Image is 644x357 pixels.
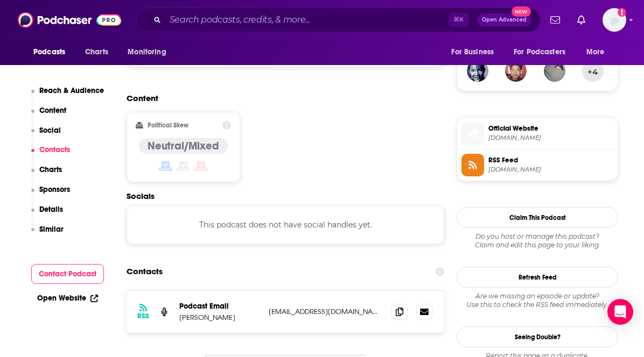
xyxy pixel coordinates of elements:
svg: Add a profile image [618,8,626,17]
span: Monitoring [128,45,166,60]
p: Similar [39,225,64,234]
button: open menu [26,42,79,62]
span: More [586,45,605,60]
p: Details [39,205,63,214]
p: [EMAIL_ADDRESS][DOMAIN_NAME] [269,307,383,316]
h3: RSS [137,312,149,320]
button: Content [31,106,67,126]
button: +4 [582,60,604,82]
img: atoppsharjo [467,60,488,82]
img: dineshbhattrai0 [505,60,527,82]
a: Official Website[DOMAIN_NAME] [461,122,613,145]
h2: Socials [127,191,444,201]
p: Reach & Audience [39,86,104,95]
p: Social [39,126,61,135]
button: open menu [120,42,180,62]
p: Sponsors [39,185,70,194]
button: open menu [507,42,581,62]
a: Charts [78,42,115,62]
button: Charts [31,165,62,185]
button: Show profile menu [603,8,626,32]
h2: Political Skew [148,122,188,129]
span: New [512,6,531,17]
button: Social [31,126,61,146]
p: Contacts [39,145,70,154]
span: RSS Feed [488,155,613,165]
div: Search podcasts, credits, & more... [136,8,541,32]
span: For Business [451,45,494,60]
span: For Podcasters [514,45,565,60]
img: Dulceatta [544,60,565,82]
button: Contacts [31,145,71,165]
img: Podchaser - Follow, Share and Rate Podcasts [18,10,121,30]
span: feeds.feedburner.com [488,166,613,174]
button: open menu [579,42,618,62]
h2: Contacts [127,261,163,282]
span: ⌘ K [449,13,468,27]
button: open menu [444,42,507,62]
p: Charts [39,165,62,174]
a: Open Website [37,294,98,303]
p: [PERSON_NAME] [179,313,260,322]
span: hbr.org [488,134,613,142]
button: Contact Podcast [31,264,104,284]
button: Open AdvancedNew [477,13,531,26]
p: Content [39,106,66,115]
img: User Profile [603,8,626,32]
a: Show notifications dropdown [573,11,590,29]
span: Open Advanced [482,17,527,23]
span: Charts [85,45,108,60]
h2: Content [127,93,436,103]
span: Official Website [488,124,613,133]
p: Podcast Email [179,302,260,311]
span: Podcasts [33,45,65,60]
a: Seeing Double? [457,326,618,347]
span: Logged in as juliannem [603,8,626,32]
input: Search podcasts, credits, & more... [165,11,449,28]
span: Do you host or manage this podcast? [457,232,618,241]
div: Claim and edit this page to your liking. [457,232,618,249]
button: Details [31,205,64,225]
button: Reach & Audience [31,86,104,106]
div: Open Intercom Messenger [607,299,633,325]
button: Sponsors [31,185,71,205]
a: Show notifications dropdown [546,11,564,29]
button: Claim This Podcast [457,207,618,228]
button: Similar [31,225,64,245]
div: This podcast does not have social handles yet. [127,205,444,244]
h4: Neutral/Mixed [148,139,219,153]
button: Refresh Feed [457,267,618,288]
div: Are we missing an episode or update? Use this to check the RSS feed immediately. [457,292,618,309]
a: RSS Feed[DOMAIN_NAME] [461,154,613,176]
